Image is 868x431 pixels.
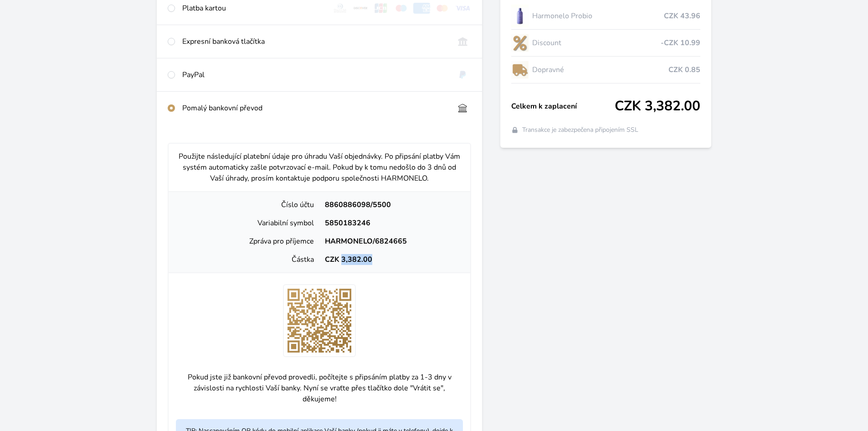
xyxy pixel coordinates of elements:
img: bankTransfer_IBAN.svg [454,103,471,114]
span: CZK 0.85 [668,64,700,75]
div: 5850183246 [319,218,463,228]
img: visa.svg [454,3,471,14]
div: Expresní banková tlačítka [182,36,447,47]
img: amex.svg [413,3,430,14]
p: Použijte následující platební údaje pro úhradu Vaší objednávky. Po připsání platby Vám systém aut... [176,151,463,184]
img: CLEAN_PROBIO_se_stinem_x-lo.jpg [511,5,529,27]
img: maestro.svg [393,3,410,14]
img: paypal.svg [454,69,471,80]
div: Variabilní symbol [176,218,319,228]
span: Dopravné [532,64,668,75]
div: PayPal [182,69,447,80]
span: Discount [532,37,661,48]
p: Pokud jste již bankovní převod provedli, počítejte s připsáním platby za 1-3 dny v závislosti na ... [176,364,463,412]
span: Transakce je zabezpečena připojením SSL [522,125,638,135]
div: Platba kartou [182,3,324,14]
div: Zpráva pro příjemce [176,236,319,247]
img: discount-lo.png [511,31,529,54]
img: onlineBanking_CZ.svg [454,36,471,47]
div: 8860886098/5500 [319,199,463,210]
img: jcb.svg [373,3,390,14]
img: mc.svg [434,3,451,14]
div: Částka [176,254,319,265]
span: Harmonelo Probio [532,10,664,21]
img: delivery-lo.png [511,58,529,81]
div: Pomalý bankovní převod [182,103,447,114]
div: Číslo účtu [176,199,319,210]
img: 2afWqdi2sAAAAABJRU5ErkJggg== [283,284,356,357]
div: HARMONELO/6824665 [319,236,463,247]
img: discover.svg [352,3,369,14]
img: diners.svg [332,3,349,14]
div: CZK 3,382.00 [319,254,463,265]
span: CZK 3,382.00 [615,98,700,114]
span: Celkem k zaplacení [511,101,615,112]
span: -CZK 10.99 [661,37,700,48]
span: CZK 43.96 [664,10,700,21]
